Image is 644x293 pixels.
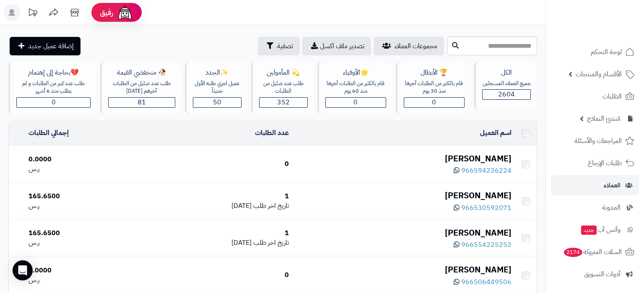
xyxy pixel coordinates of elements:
[404,68,465,78] div: 🏆 الأبطال
[587,113,621,124] span: مُنشئ النماذج
[394,62,473,114] a: 🏆 الأبطالقام بالكثير من الطلبات آخرها منذ 30 يوم0
[325,80,386,95] div: قام بالكثير من الطلبات آخرها منذ 60 يوم
[302,37,371,55] a: تصدير ملف اكسل
[591,46,622,58] span: لوحة التحكم
[258,37,300,55] button: تصفية
[29,192,135,201] div: 165.6500
[13,260,33,280] div: Open Intercom Messenger
[551,131,639,151] a: المراجعات والأسئلة
[141,201,289,211] div: [DATE]
[255,128,289,138] a: عدد الطلبات
[296,189,512,202] div: [PERSON_NAME]
[454,203,512,213] a: 966530592071
[277,97,290,107] span: 352
[551,264,639,284] a: أدوات التسويق
[138,97,146,107] span: 81
[454,166,512,176] a: 966594236224
[432,97,436,107] span: 0
[482,68,531,78] div: الكل
[141,270,289,280] div: 0
[461,277,512,287] span: 966506449506
[581,226,597,235] span: جديد
[574,135,622,147] span: المراجعات والأسئلة
[588,157,622,169] span: طلبات الإرجاع
[7,62,99,114] a: 💔بحاجة إلى إهتمامطلب عدد كبير من الطلبات و لم يطلب منذ 6 أشهر0
[551,153,639,173] a: طلبات الإرجاع
[249,62,316,114] a: 💫 المأمولينطلب عدد ضئيل من الطلبات352
[29,228,135,238] div: 165.6500
[316,62,394,114] a: 🌟الأوفياءقام بالكثير من الطلبات آخرها منذ 60 يوم0
[253,238,289,248] span: تاريخ اخر طلب
[29,164,135,174] div: ر.س
[22,4,43,23] a: تحديثات المنصة
[480,128,512,138] a: اسم العميل
[183,62,249,114] a: ✨الجددعميل اجري طلبه الأول حديثاّ50
[108,80,175,95] div: طلب عدد ضئيل من الطلبات آخرهم [DATE]
[141,238,289,248] div: [DATE]
[108,68,175,78] div: 🥀 منخفضي القيمة
[551,86,639,106] a: الطلبات
[277,41,293,51] span: تصفية
[16,68,91,78] div: 💔بحاجة إلى إهتمام
[325,68,386,78] div: 🌟الأوفياء
[482,80,531,88] div: جميع العملاء المسجلين
[551,197,639,218] a: المدونة
[461,166,512,176] span: 966594236224
[454,277,512,287] a: 966506449506
[454,240,512,250] a: 966554225252
[28,41,74,51] span: إضافة عميل جديد
[52,97,56,107] span: 0
[498,89,515,99] span: 2604
[29,275,135,285] div: ر.س
[473,62,539,114] a: الكلجميع العملاء المسجلين2604
[99,62,183,114] a: 🥀 منخفضي القيمةطلب عدد ضئيل من الطلبات آخرهم [DATE]81
[604,179,621,191] span: العملاء
[551,242,639,262] a: السلات المتروكة2174
[117,4,133,21] img: ai-face.png
[29,238,135,248] div: ر.س
[213,97,221,107] span: 50
[461,203,512,213] span: 966530592071
[580,224,621,236] span: وآتس آب
[584,268,621,280] span: أدوات التسويق
[100,8,113,18] span: رفيق
[551,42,639,62] a: لوحة التحكم
[602,202,621,213] span: المدونة
[253,201,289,211] span: تاريخ اخر طلب
[296,264,512,276] div: [PERSON_NAME]
[576,68,622,80] span: الأقسام والمنتجات
[320,41,364,51] span: تصدير ملف اكسل
[551,175,639,195] a: العملاء
[141,159,289,169] div: 0
[404,80,465,95] div: قام بالكثير من الطلبات آخرها منذ 30 يوم
[395,41,437,51] span: مجموعات العملاء
[29,128,69,138] a: إجمالي الطلبات
[461,240,512,250] span: 966554225252
[296,227,512,239] div: [PERSON_NAME]
[602,91,622,102] span: الطلبات
[374,37,444,55] a: مجموعات العملاء
[259,68,308,78] div: 💫 المأمولين
[296,153,512,165] div: [PERSON_NAME]
[29,266,135,275] div: 0.0000
[16,80,91,95] div: طلب عدد كبير من الطلبات و لم يطلب منذ 6 أشهر
[29,155,135,164] div: 0.0000
[193,68,241,78] div: ✨الجدد
[259,80,308,95] div: طلب عدد ضئيل من الطلبات
[193,80,241,95] div: عميل اجري طلبه الأول حديثاّ
[10,37,80,55] a: إضافة عميل جديد
[29,201,135,211] div: ر.س
[564,248,582,257] span: 2174
[551,220,639,240] a: وآتس آبجديد
[563,246,622,258] span: السلات المتروكة
[353,97,358,107] span: 0
[141,228,289,238] div: 1
[141,192,289,201] div: 1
